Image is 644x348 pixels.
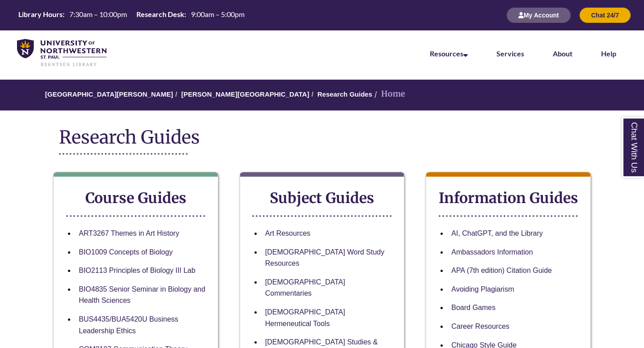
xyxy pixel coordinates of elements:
a: APA (7th edition) Citation Guide [451,267,552,274]
span: 9:00am – 5:00pm [191,10,245,18]
a: BIO4835 Senior Seminar in Biology and Health Sciences [79,285,205,305]
a: Avoiding Plagiarism [451,285,514,293]
a: [GEOGRAPHIC_DATA][PERSON_NAME] [45,90,173,98]
a: [DEMOGRAPHIC_DATA] Hermeneutical Tools [265,308,345,327]
span: Research Guides [59,126,200,149]
a: About [553,49,572,58]
li: Home [372,88,405,101]
a: BIO1009 Concepts of Biology [79,248,173,256]
a: [DEMOGRAPHIC_DATA] Word Study Resources [265,248,385,267]
a: Ambassadors Information [451,248,533,256]
span: 7:30am – 10:00pm [69,10,127,18]
a: Services [496,49,524,58]
table: Hours Today [15,9,248,21]
a: Resources [430,49,468,58]
img: UNWSP Library Logo [17,39,106,67]
button: My Account [507,8,571,23]
a: BUS4435/BUA5420U Business Leadership Ethics [79,315,178,335]
a: Research Guides [318,90,373,98]
strong: Subject Guides [270,189,374,207]
strong: Information Guides [439,189,578,207]
a: [PERSON_NAME][GEOGRAPHIC_DATA] [181,90,309,98]
a: AI, ChatGPT, and the Library [451,229,543,237]
strong: Course Guides [85,189,186,207]
a: [DEMOGRAPHIC_DATA] Commentaries [265,278,345,297]
a: Help [601,49,616,58]
a: ART3267 Themes in Art History [79,229,179,237]
button: Chat 24/7 [580,8,631,23]
th: Library Hours: [15,9,66,19]
a: My Account [507,11,571,19]
th: Research Desk: [133,9,187,19]
a: Career Resources [451,323,509,330]
a: Art Resources [265,229,310,237]
a: Board Games [451,304,496,311]
a: Hours Today [15,9,248,21]
a: Chat 24/7 [580,11,631,19]
a: BIO2113 Principles of Biology III Lab [79,267,195,274]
